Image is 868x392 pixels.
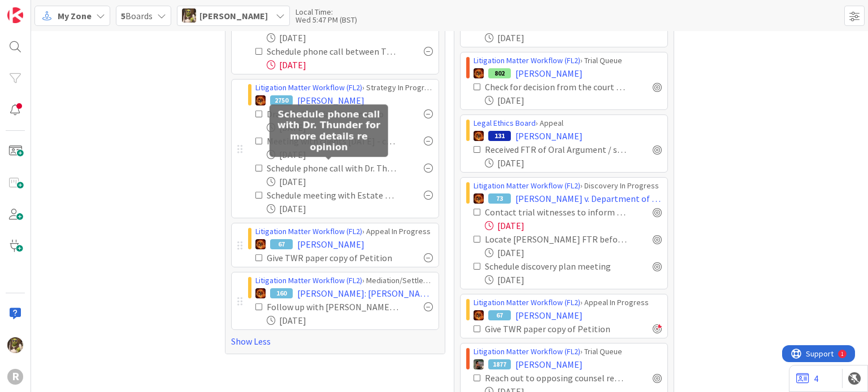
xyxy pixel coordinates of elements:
[485,205,628,219] div: Contact trial witnesses to inform of no trial?
[474,55,662,67] div: › Trial Queue
[515,67,583,80] span: [PERSON_NAME]
[474,346,662,358] div: › Trial Queue
[255,226,433,237] div: › Appeal In Progress
[474,118,536,128] a: Legal Ethics Board
[488,68,511,78] div: 802
[485,31,662,45] div: [DATE]
[121,9,153,23] span: Boards
[255,82,362,93] a: Litigation Matter Workflow (FL2)
[7,7,23,23] img: Visit kanbanzone.com
[485,232,628,246] div: Locate [PERSON_NAME] FTR before phone call on 9/15
[267,202,433,215] div: [DATE]
[297,237,364,251] span: [PERSON_NAME]
[267,121,433,134] div: [DATE]
[255,288,266,298] img: TR
[255,239,266,249] img: TR
[267,107,399,121] div: Draft shell initial client memo
[296,16,357,24] div: Wed 5:47 PM (BST)
[296,8,357,16] div: Local Time:
[488,131,511,141] div: 131
[267,134,399,148] div: Meeting with clients [DATE] - coordinate lunch
[297,94,364,107] span: [PERSON_NAME]
[267,58,433,72] div: [DATE]
[7,369,23,385] div: R
[474,310,484,320] img: TR
[488,359,511,369] div: 1877
[199,9,268,23] span: [PERSON_NAME]
[474,297,580,307] a: Litigation Matter Workflow (FL2)
[515,358,583,371] span: [PERSON_NAME]
[267,45,399,58] div: Schedule phone call between TWR and [PERSON_NAME] [DATE]
[58,9,92,23] span: My Zone
[474,68,484,78] img: TR
[474,346,580,356] a: Litigation Matter Workflow (FL2)
[474,55,580,65] a: Litigation Matter Workflow (FL2)
[255,275,433,287] div: › Mediation/Settlement in Progress
[474,117,662,129] div: › Appeal
[474,180,580,191] a: Litigation Matter Workflow (FL2)
[255,82,433,94] div: › Strategy In Progress
[267,161,399,175] div: Schedule phone call with Dr. Thunder for more details re opinion
[485,371,628,385] div: Reach out to opposing counsel regarding hearing dates
[474,131,484,141] img: TR
[515,192,662,205] span: [PERSON_NAME] v. Department of Human Services
[267,300,399,314] div: Follow up with [PERSON_NAME] re lease comments
[485,94,662,107] div: [DATE]
[255,95,266,105] img: TR
[121,10,125,21] b: 5
[485,246,662,259] div: [DATE]
[59,5,62,14] div: 1
[474,193,484,204] img: TR
[274,109,384,152] h5: Schedule phone call with Dr. Thunder for more details re opinion
[488,310,511,320] div: 67
[474,297,662,309] div: › Appeal In Progress
[485,259,627,273] div: Schedule discovery plan meeting
[485,273,662,287] div: [DATE]
[24,2,51,15] span: Support
[515,129,583,143] span: [PERSON_NAME]
[267,31,433,45] div: [DATE]
[270,95,293,105] div: 2750
[267,175,433,188] div: [DATE]
[488,193,511,204] div: 73
[267,251,399,265] div: Give TWR paper copy of Petition
[270,288,293,298] div: 160
[297,287,433,300] span: [PERSON_NAME]: [PERSON_NAME] [PERSON_NAME]
[270,239,293,249] div: 67
[267,188,399,202] div: Schedule meeting with Estate Planning Counsel ([PERSON_NAME]) - in person.
[7,337,23,353] img: DG
[255,275,362,285] a: Litigation Matter Workflow (FL2)
[515,309,583,322] span: [PERSON_NAME]
[796,372,818,385] a: 4
[182,8,196,23] img: DG
[474,359,484,369] img: MW
[485,322,627,336] div: Give TWR paper copy of Petition
[485,156,662,170] div: [DATE]
[267,314,433,327] div: [DATE]
[267,148,433,161] div: [DATE]
[485,80,628,94] div: Check for decision from the court (checked 10/3)
[255,226,362,236] a: Litigation Matter Workflow (FL2)
[474,180,662,192] div: › Discovery In Progress
[231,334,439,348] a: Show Less
[485,219,662,232] div: [DATE]
[485,143,628,156] div: Received FTR of Oral Argument / send to transcriptionist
